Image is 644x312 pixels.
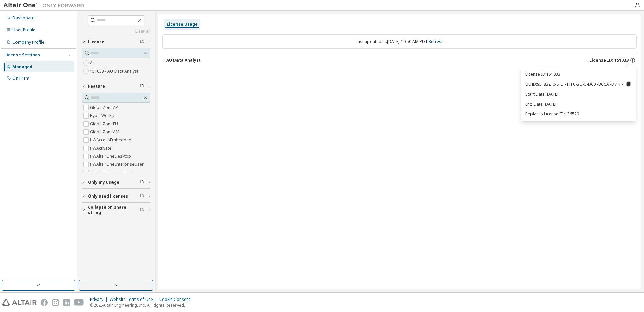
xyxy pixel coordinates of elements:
[88,84,105,89] span: Feature
[12,40,44,45] div: Company Profile
[90,112,115,120] label: HyperWorks
[82,34,150,49] button: License
[140,180,144,185] span: Clear filter
[88,39,104,45] span: License
[88,193,128,199] span: Only used licenses
[140,207,144,213] span: Clear filter
[90,168,137,177] label: HWAnalyticsWorkbench
[2,299,37,306] img: altair_logo.svg
[88,180,119,185] span: Only my usage
[90,67,140,75] label: 151033 - AU Data Analyst
[90,302,194,308] p: © 2025 Altair Engineering, Inc. All Rights Reserved.
[90,144,113,152] label: HWActivate
[90,104,119,112] label: GlobalZoneAP
[90,160,145,168] label: HWAltairOneEnterpriseUser
[140,39,144,45] span: Clear filter
[525,91,632,97] p: Start Date: [DATE]
[90,120,119,128] label: GlobalZoneEU
[90,297,110,302] div: Privacy
[74,299,84,306] img: youtube.svg
[525,81,632,87] p: UUID: 95F832F0-8FEF-11F0-BC75-D607BCCA7D7F17
[159,297,194,302] div: Cookie Consent
[3,2,88,9] img: Altair One
[525,111,632,117] p: Replaces License ID: 136529
[82,79,150,94] button: Feature
[110,297,159,302] div: Website Terms of Use
[82,189,150,204] button: Only used licenses
[82,175,150,190] button: Only my usage
[63,299,70,306] img: linkedin.svg
[12,64,32,70] div: Managed
[41,299,48,306] img: facebook.svg
[140,84,144,89] span: Clear filter
[166,58,201,63] div: AU Data Analyst
[162,34,637,49] div: Last updated at: [DATE] 10:50 AM PDT
[167,22,198,27] div: License Usage
[82,203,150,217] button: Collapse on share string
[90,59,96,67] label: All
[88,205,140,215] span: Collapse on share string
[90,128,121,136] label: GlobalZoneAM
[12,27,35,33] div: User Profile
[90,136,133,144] label: HWAccessEmbedded
[162,53,637,68] button: AU Data AnalystLicense ID: 151033
[52,299,59,306] img: instagram.svg
[140,193,144,199] span: Clear filter
[12,76,29,81] div: On Prem
[82,29,150,34] a: Clear all
[525,71,632,77] p: License ID: 151033
[525,101,632,107] p: End Date: [DATE]
[90,152,132,160] label: HWAltairOneDesktop
[429,38,444,44] a: Refresh
[589,58,629,63] span: License ID: 151033
[4,52,40,58] div: License Settings
[12,15,35,21] div: Dashboard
